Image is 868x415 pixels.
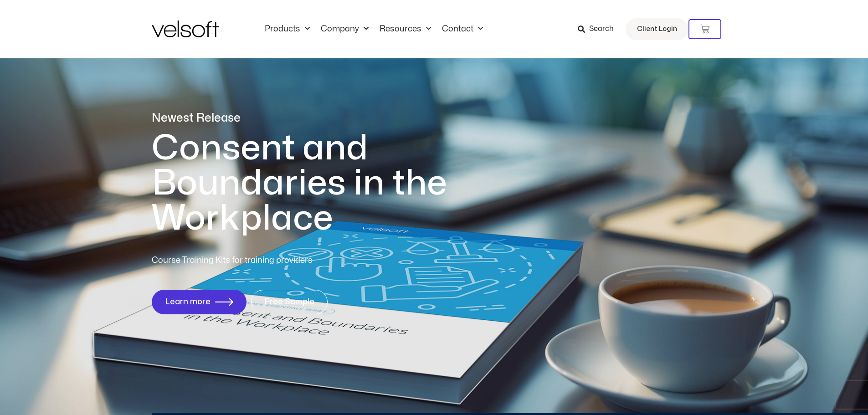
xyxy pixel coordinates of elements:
[315,24,374,34] a: CompanyMenu Toggle
[152,110,484,126] p: Newest Release
[437,24,488,34] a: ContactMenu Toggle
[637,23,677,35] span: Client Login
[259,24,315,34] a: ProductsMenu Toggle
[589,23,614,35] span: Search
[578,21,620,37] a: Search
[626,18,688,40] a: Client Login
[152,254,379,267] p: Course Training Kits for training providers
[374,24,437,34] a: ResourcesMenu Toggle
[165,297,211,307] span: Learn more
[152,20,219,37] img: Velsoft Training Materials
[259,24,488,34] nav: Menu
[152,290,247,314] a: Learn more
[251,290,328,314] a: Free Sample
[264,297,314,307] span: Free Sample
[152,131,484,236] h1: Consent and Boundaries in the Workplace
